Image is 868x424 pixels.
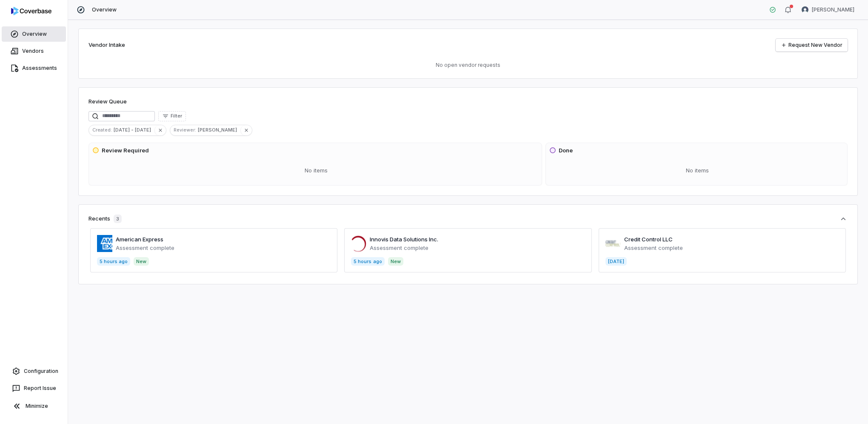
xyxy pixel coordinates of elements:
span: [DATE] - [DATE] [114,126,154,134]
span: Reviewer : [170,126,198,134]
h1: Review Queue [89,97,127,106]
span: Overview [92,6,117,13]
span: Created : [89,126,114,134]
button: Minimize [3,398,64,415]
span: Filter [171,113,182,119]
a: Innovis Data Solutions Inc. [370,236,438,243]
h2: Vendor Intake [89,41,125,49]
h3: Review Required [102,146,149,155]
span: [PERSON_NAME] [812,6,854,13]
a: Vendors [2,43,66,59]
p: No open vendor requests [89,62,848,69]
a: Configuration [3,364,64,379]
span: 3 [114,215,122,223]
button: Recents3 [89,215,848,223]
span: [PERSON_NAME] [198,126,240,134]
a: Credit Control LLC [624,236,673,243]
div: Recents [89,215,122,223]
a: American Express [116,236,163,243]
h3: Done [559,146,573,155]
a: Request New Vendor [776,39,848,52]
div: No items [92,160,540,182]
button: Michael Violante avatar[PERSON_NAME] [797,3,859,16]
img: Michael Violante avatar [802,6,808,13]
a: Assessments [2,60,66,76]
button: Report Issue [3,381,64,396]
a: Overview [2,26,66,42]
img: logo-D7KZi-bG.svg [11,7,51,15]
button: Filter [158,111,186,121]
div: No items [549,160,845,182]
